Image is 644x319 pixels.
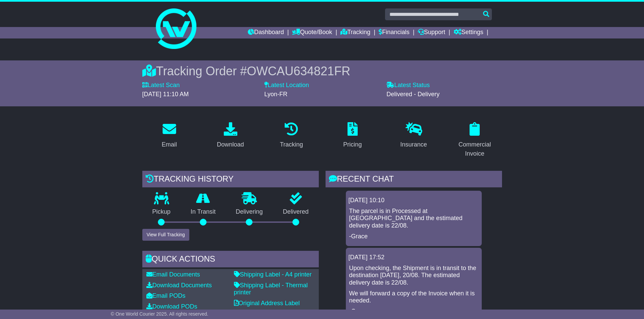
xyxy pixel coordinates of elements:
[343,140,362,149] div: Pricing
[379,27,409,38] a: Financials
[181,208,226,216] p: In Transit
[273,208,319,216] p: Delivered
[226,208,273,216] p: Delivering
[234,282,308,296] a: Shipping Label - Thermal printer
[340,27,370,38] a: Tracking
[396,120,431,152] a: Insurance
[142,208,181,216] p: Pickup
[146,282,212,289] a: Download Documents
[142,171,319,189] div: Tracking history
[349,290,478,304] p: We will forward a copy of the Invoice when it is needed.
[146,292,186,299] a: Email PODs
[234,271,312,278] a: Shipping Label - A4 printer
[162,140,177,149] div: Email
[386,82,430,89] label: Latest Status
[264,82,309,89] label: Latest Location
[292,27,332,38] a: Quote/Book
[454,27,483,38] a: Settings
[349,308,478,315] p: -Grace
[349,233,478,240] p: -Grace
[339,120,366,152] a: Pricing
[452,140,498,158] div: Commercial Invoice
[217,140,244,149] div: Download
[142,64,502,78] div: Tracking Order #
[418,27,445,38] a: Support
[142,229,189,241] button: View Full Tracking
[448,120,502,161] a: Commercial Invoice
[142,91,189,98] span: [DATE] 11:10 AM
[142,82,180,89] label: Latest Scan
[146,271,200,278] a: Email Documents
[349,265,478,287] p: Upon checking, the Shipment is in transit to the destination [DATE], 20/08. The estimated deliver...
[212,120,248,152] a: Download
[349,208,478,230] p: The parcel is in Processed at [GEOGRAPHIC_DATA] and the estimated delivery date is 22/08.
[248,27,284,38] a: Dashboard
[157,120,181,152] a: Email
[146,303,197,310] a: Download PODs
[386,91,439,98] span: Delivered - Delivery
[276,120,307,152] a: Tracking
[111,311,209,317] span: © One World Courier 2025. All rights reserved.
[349,254,479,261] div: [DATE] 17:52
[234,300,300,307] a: Original Address Label
[264,91,287,98] span: Lyon-FR
[400,140,427,149] div: Insurance
[349,197,479,204] div: [DATE] 10:10
[142,251,319,269] div: Quick Actions
[247,64,350,78] span: OWCAU634821FR
[280,140,303,149] div: Tracking
[326,171,502,189] div: RECENT CHAT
